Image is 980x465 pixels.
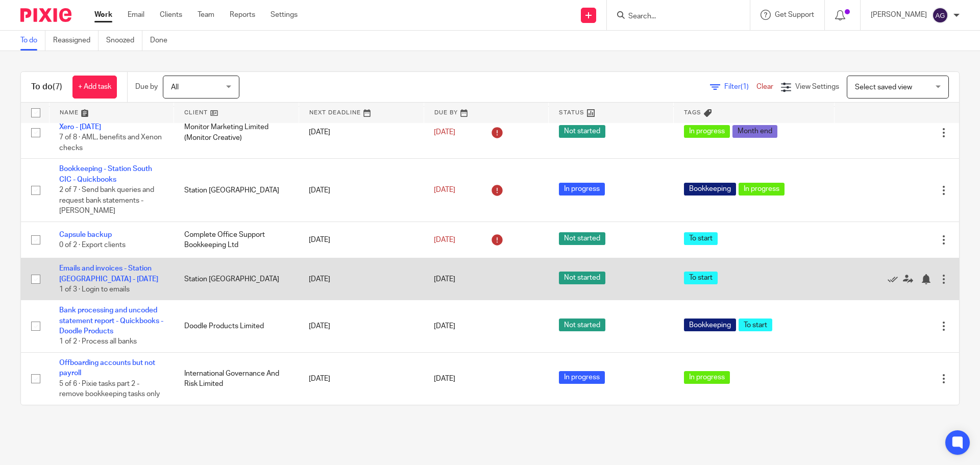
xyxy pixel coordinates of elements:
span: In progress [684,125,730,138]
span: Not started [559,319,605,331]
a: Work [94,10,112,20]
a: Email [128,10,144,20]
a: Emails and invoices - Station [GEOGRAPHIC_DATA] - [DATE] [59,265,158,282]
span: [DATE] [434,323,455,330]
td: [DATE] [299,222,424,258]
span: [DATE] [434,375,455,382]
a: Clients [160,10,182,20]
a: Bank processing and uncoded statement report - Quickbooks - Doodle Products [59,307,163,335]
td: Monitor Marketing Limited (Monitor Creative) [174,106,299,159]
td: Station [GEOGRAPHIC_DATA] [174,159,299,222]
span: In progress [739,183,785,195]
span: Bookkeeping [684,319,736,331]
a: + Add task [72,76,117,99]
span: To start [739,319,772,331]
span: 1 of 2 · Process all banks [59,338,137,346]
span: Get Support [775,11,814,18]
td: International Governance And Risk Limited [174,352,299,404]
span: Filter [724,83,756,90]
span: 0 of 2 · Export clients [59,241,126,249]
span: Not started [559,125,605,138]
a: Snoozed [106,31,142,51]
span: 2 of 7 · Send bank queries and request bank statements - [PERSON_NAME] [59,186,154,214]
span: [DATE] [434,236,455,243]
span: [DATE] [434,186,455,193]
span: In progress [559,371,605,384]
span: [DATE] [434,276,455,283]
span: All [171,84,179,91]
span: 5 of 6 · Pixie tasks part 2 - remove bookkeeping tasks only [59,380,160,398]
span: To start [684,272,718,284]
td: [DATE] [299,300,424,353]
td: [DATE] [299,106,424,159]
p: [PERSON_NAME] [871,10,927,20]
img: svg%3E [932,7,948,23]
span: 1 of 3 · Login to emails [59,286,130,293]
span: 7 of 8 · AML, benefits and Xenon checks [59,134,162,152]
span: Not started [559,272,605,284]
span: (1) [741,83,749,90]
input: Search [627,12,719,21]
td: [DATE] [299,258,424,300]
span: In progress [559,183,605,195]
a: Capsule backup [59,231,112,238]
h1: To do [31,82,62,92]
td: Complete Office Support Bookkeeping Ltd [174,222,299,258]
td: Doodle Products Limited [174,300,299,353]
span: Tags [684,110,701,115]
a: Reports [230,10,255,20]
span: View Settings [795,83,839,90]
span: Not started [559,232,605,245]
span: [DATE] [434,129,455,136]
td: [DATE] [299,352,424,404]
span: In progress [684,371,730,384]
span: Bookkeeping [684,183,736,195]
a: Done [150,31,175,51]
a: Bookkeeping - Station South CIC - Quickbooks [59,165,152,183]
span: (7) [53,83,62,91]
td: Station [GEOGRAPHIC_DATA] [174,258,299,300]
a: Reassigned [53,31,99,51]
span: Select saved view [855,84,912,91]
span: Month end [732,125,777,138]
span: To start [684,232,718,245]
a: Team [198,10,214,20]
p: Due by [135,82,158,92]
a: Mark as done [888,274,903,284]
a: Settings [271,10,298,20]
a: Clear [756,83,773,90]
a: To do [20,31,45,51]
td: [DATE] [299,159,424,222]
img: Pixie [20,8,71,22]
a: Offboarding accounts but not payroll [59,359,155,377]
